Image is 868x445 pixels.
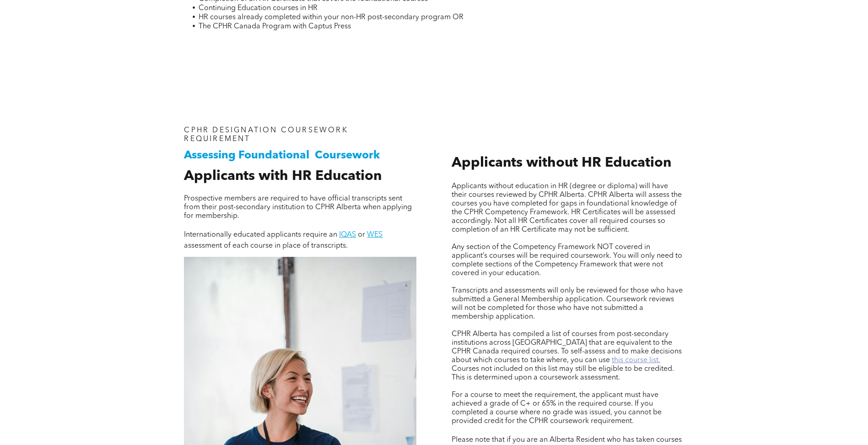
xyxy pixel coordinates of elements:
span: Applicants without HR Education [452,156,671,170]
a: WES [367,231,383,239]
span: For a course to meet the requirement, the applicant must have achieved a grade of C+ or 65% in th... [452,391,662,425]
span: Assessing Foundational Coursework [184,150,380,161]
span: The CPHR Canada Program with Captus Press [199,23,351,30]
span: assessment of each course in place of transcripts. [184,242,348,250]
a: IQAS [339,231,356,239]
a: this course list. [612,357,660,364]
span: Prospective members are required to have official transcripts sent from their post-secondary inst... [184,195,412,220]
span: Internationally educated applicants require an [184,231,337,239]
span: or [358,231,365,239]
span: CPHR DESIGNATION COURSEWORK REQUIREMENT [184,127,348,143]
span: HR courses already completed within your non-HR post-secondary program OR [199,14,464,21]
span: Courses not included on this list may still be eligible to be credited. This is determined upon a... [452,365,674,381]
span: Transcripts and assessments will only be reviewed for those who have submitted a General Membersh... [452,287,683,320]
span: Applicants with HR Education [184,169,382,183]
span: Any section of the Competency Framework NOT covered in applicant’s courses will be required cours... [452,244,682,277]
span: Applicants without education in HR (degree or diploma) will have their courses reviewed by CPHR A... [452,183,682,233]
span: CPHR Alberta has compiled a list of courses from post-secondary institutions across [GEOGRAPHIC_D... [452,331,682,364]
span: Continuing Education courses in HR [199,5,318,12]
